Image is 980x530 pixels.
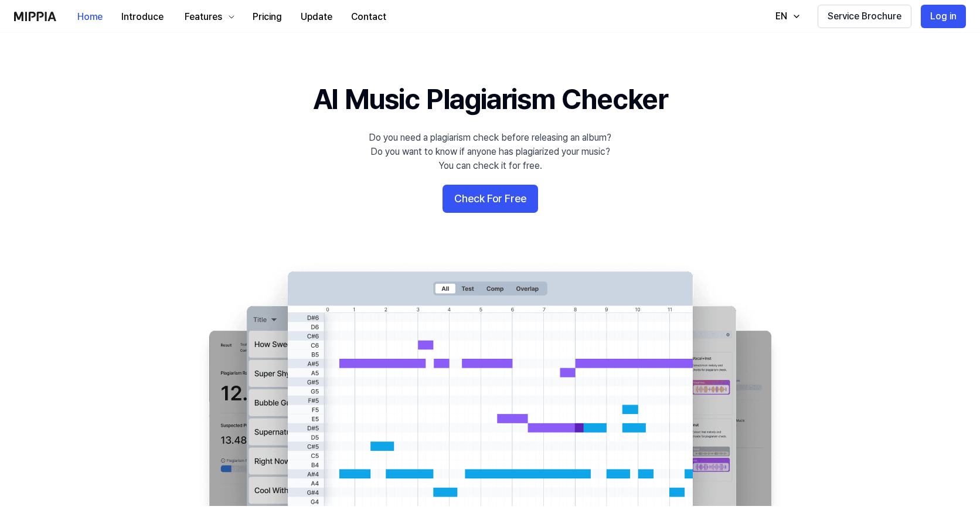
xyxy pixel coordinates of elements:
h1: AI Music Plagiarism Checker [313,80,668,119]
img: logo [14,12,56,21]
a: Home [68,1,112,33]
button: Pricing [243,5,291,29]
button: Features [173,5,243,29]
a: Update [291,1,342,33]
img: main Image [185,260,795,506]
button: Service Brochure [818,5,911,28]
div: EN [773,9,790,23]
div: Features [182,10,224,24]
div: Do you need a plagiarism check before releasing an album? Do you want to know if anyone has plagi... [369,131,611,173]
button: Update [291,5,342,29]
button: Introduce [112,5,173,29]
button: EN [764,5,808,28]
button: Log in [921,5,966,28]
button: Home [68,5,112,29]
button: Contact [342,5,396,29]
button: Check For Free [443,185,538,213]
